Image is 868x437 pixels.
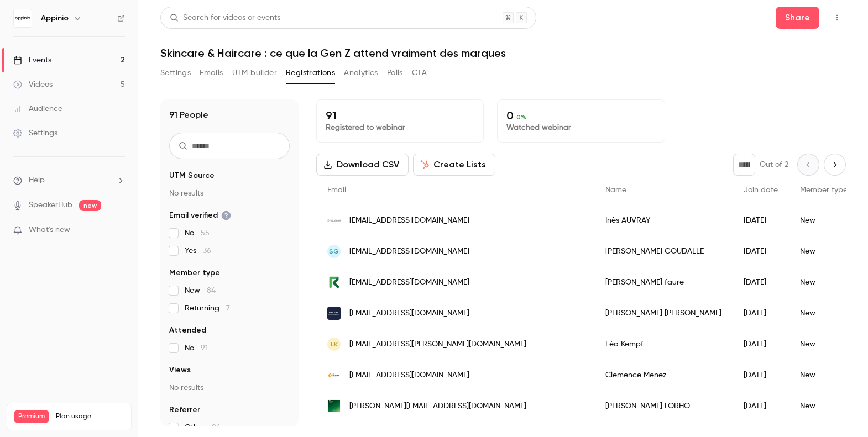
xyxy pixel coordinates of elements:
span: [EMAIL_ADDRESS][DOMAIN_NAME] [349,277,469,288]
a: SpeakerHub [29,199,72,211]
span: Name [605,186,626,194]
img: Appinio [14,9,32,27]
div: [PERSON_NAME] LORHO [594,391,733,422]
div: New [789,329,859,360]
button: Registrations [286,64,335,82]
div: [DATE] [733,298,789,329]
div: New [789,298,859,329]
span: New [185,285,216,296]
div: [DATE] [733,205,789,236]
span: Premium [14,410,49,423]
div: New [789,360,859,391]
h1: Skincare & Haircare : ce que la Gen Z attend vraiment des marques [160,46,846,60]
button: Settings [160,64,191,82]
span: Email verified [169,210,231,221]
div: [DATE] [733,360,789,391]
button: Emails [200,64,223,82]
div: Search for videos or events [170,12,280,24]
span: 84 [207,287,216,294]
img: retency.com [327,276,341,289]
button: Analytics [344,64,378,82]
div: Léa Kempf [594,329,733,360]
span: [EMAIL_ADDRESS][DOMAIN_NAME] [349,215,469,227]
span: 84 [212,424,221,431]
button: Download CSV [316,154,409,176]
div: Clemence Menez [594,360,733,391]
span: new [79,200,101,211]
img: anjac.fr [327,307,341,320]
div: Events [13,55,51,66]
span: 36 [203,247,211,255]
div: New [789,267,859,298]
span: Help [29,175,45,186]
div: Inès AUVRAY [594,205,733,236]
div: New [789,205,859,236]
div: [PERSON_NAME] GOUDALLE [594,236,733,267]
span: Views [169,365,191,376]
span: [EMAIL_ADDRESS][DOMAIN_NAME] [349,370,469,381]
p: Watched webinar [506,122,655,133]
span: [EMAIL_ADDRESS][DOMAIN_NAME] [349,308,469,319]
div: Settings [13,128,57,139]
div: New [789,236,859,267]
span: Email [327,186,346,194]
span: 0 % [516,113,526,121]
span: What's new [29,224,70,236]
li: help-dropdown-opener [13,175,125,186]
span: Returning [185,303,230,314]
span: Plan usage [56,412,124,421]
h6: Appinio [41,13,69,24]
span: [EMAIL_ADDRESS][PERSON_NAME][DOMAIN_NAME] [349,339,526,350]
section: facet-groups [169,170,290,433]
div: [PERSON_NAME] [PERSON_NAME] [594,298,733,329]
button: Next page [824,154,846,176]
img: cooperconsumerhealth.com [327,368,341,382]
p: No results [169,188,290,199]
div: New [789,391,859,422]
span: LK [331,339,338,349]
span: 55 [201,229,210,237]
span: No [185,228,210,239]
span: 91 [201,344,208,352]
span: [EMAIL_ADDRESS][DOMAIN_NAME] [349,246,469,257]
span: No [185,343,208,354]
span: Member type [169,267,220,278]
button: UTM builder [232,64,277,82]
div: Audience [13,103,62,114]
div: [DATE] [733,329,789,360]
p: No results [169,382,290,393]
div: [DATE] [733,267,789,298]
p: 91 [326,109,474,122]
img: evoluderm.com [327,219,341,222]
div: [DATE] [733,391,789,422]
span: UTM Source [169,170,215,181]
img: mane.com [327,399,341,413]
h1: 91 People [169,108,208,122]
div: Videos [13,79,53,90]
div: [DATE] [733,236,789,267]
p: 0 [506,109,655,122]
button: CTA [412,64,427,82]
button: Create Lists [413,154,495,176]
span: 7 [226,304,230,312]
iframe: Noticeable Trigger [112,225,125,235]
p: Registered to webinar [326,122,474,133]
span: Other [185,422,221,433]
span: Attended [169,325,206,336]
div: [PERSON_NAME] faure [594,267,733,298]
p: Out of 2 [760,159,788,170]
button: Share [776,7,819,29]
span: Member type [800,186,848,194]
span: Yes [185,245,211,256]
span: Join date [744,186,778,194]
span: [PERSON_NAME][EMAIL_ADDRESS][DOMAIN_NAME] [349,401,526,412]
span: SG [329,246,339,256]
span: Referrer [169,404,200,415]
button: Polls [387,64,403,82]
